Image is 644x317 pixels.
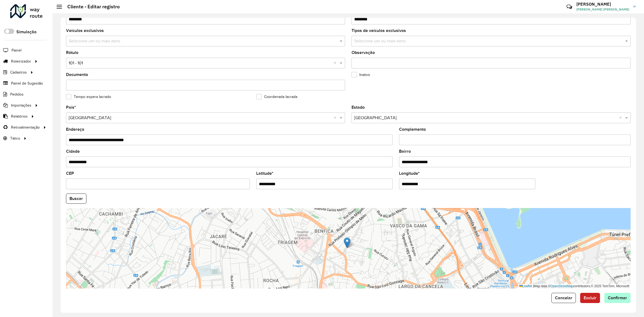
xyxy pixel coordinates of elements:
[11,125,40,130] span: Retroalimentação
[66,94,111,100] label: Tempo espera lacrado
[11,59,31,64] span: Roteirizador
[66,71,88,78] label: Documento
[519,284,532,288] a: Leaflet
[399,126,426,133] label: Complemento
[555,296,572,300] span: Cancelar
[11,114,28,119] span: Relatórios
[576,2,629,7] h3: [PERSON_NAME]
[62,4,120,10] h2: Cliente - Editar registro
[518,284,631,289] div: Map data © contributors,© 2025 TomTom, Microsoft
[256,170,273,177] label: Latitude
[399,170,420,177] label: Longitude
[551,284,573,288] a: OpenStreetMap
[10,70,27,75] span: Cadastros
[580,293,600,303] button: Excluir
[584,296,597,300] span: Excluir
[66,194,86,204] button: Buscar
[66,49,78,56] label: Rótulo
[344,237,350,248] img: Marker
[11,81,43,86] span: Painel de Sugestão
[604,293,631,303] button: Confirmar
[399,148,411,155] label: Bairro
[608,296,627,300] span: Confirmar
[576,7,629,12] span: [PERSON_NAME] [PERSON_NAME]
[352,27,406,34] label: Tipos de veículos exclusivos
[66,148,80,155] label: Cidade
[352,49,375,56] label: Observação
[11,103,31,108] span: Importações
[619,115,624,121] span: Clear all
[334,115,338,121] span: Clear all
[334,60,338,66] span: Clear all
[66,104,76,111] label: País
[12,48,21,53] span: Painel
[563,1,575,13] a: Contato Rápido
[66,170,74,177] label: CEP
[551,293,576,303] button: Cancelar
[10,136,20,141] span: Tático
[352,104,365,111] label: Estado
[16,29,36,35] label: Simulação
[66,27,104,34] label: Veículos exclusivos
[352,72,370,78] label: Inativo
[256,94,297,100] label: Coordenada lacrada
[66,126,84,133] label: Endereço
[10,92,24,97] span: Pedidos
